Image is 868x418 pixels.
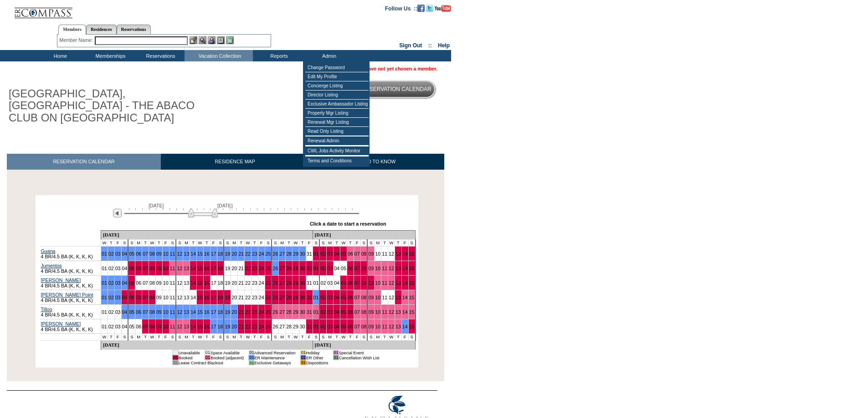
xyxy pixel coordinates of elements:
a: 09 [368,266,374,271]
a: 27 [279,251,285,257]
img: Become our fan on Facebook [417,5,425,12]
a: [PERSON_NAME] [41,277,81,283]
a: 06 [136,295,141,300]
a: 06 [348,324,353,329]
a: 08 [361,251,367,257]
a: 11 [170,251,175,257]
a: 04 [122,324,128,329]
a: 03 [115,280,121,286]
a: Jumentos [41,263,62,268]
a: 04 [122,251,128,257]
a: 16 [204,309,210,315]
a: 14 [190,266,196,271]
a: 21 [238,280,244,286]
a: 07 [354,295,360,300]
a: 04 [334,280,339,286]
a: 02 [320,251,326,257]
a: 03 [327,266,333,271]
a: 01 [102,309,107,315]
a: 25 [266,251,271,257]
a: 04 [122,280,128,286]
a: 29 [293,251,298,257]
a: Guana [41,248,56,254]
a: 02 [320,324,326,329]
a: 04 [334,295,339,300]
a: 08 [149,324,155,329]
a: 07 [143,309,148,315]
a: 15 [409,280,415,286]
a: 06 [348,266,353,271]
a: 01 [313,309,319,315]
a: 23 [252,309,257,315]
a: 08 [149,280,155,286]
a: 02 [320,266,326,271]
img: Subscribe to our YouTube Channel [435,5,451,12]
a: 08 [149,309,155,315]
a: 15 [197,324,203,329]
a: 14 [402,295,408,300]
a: 02 [320,295,326,300]
a: 13 [184,324,189,329]
a: 23 [252,251,257,257]
a: 12 [177,295,182,300]
a: 18 [218,251,223,257]
a: 19 [225,251,230,257]
a: 01 [313,295,319,300]
a: 14 [402,266,408,271]
a: 12 [177,324,182,329]
a: 24 [259,295,264,300]
a: 13 [184,295,189,300]
a: 25 [266,309,271,315]
a: 09 [368,251,374,257]
a: 14 [190,324,196,329]
a: 13 [184,280,189,286]
a: 05 [341,324,346,329]
td: Reports [253,50,303,61]
a: 08 [149,251,155,257]
img: Impersonate [208,36,216,44]
a: 03 [115,324,121,329]
a: 06 [136,280,141,286]
a: 07 [354,280,360,286]
a: 27 [279,266,285,271]
a: 12 [389,309,394,315]
a: 09 [156,266,162,271]
a: Follow us on Twitter [426,5,433,10]
a: Reservations [117,25,151,34]
a: 26 [272,295,278,300]
a: 13 [395,251,401,257]
a: 21 [238,324,244,329]
a: 10 [375,280,380,286]
a: 21 [238,295,244,300]
a: 15 [197,251,203,257]
a: 28 [286,280,292,286]
a: 05 [341,251,346,257]
a: 18 [218,280,223,286]
a: 01 [313,266,319,271]
a: 12 [389,251,394,257]
a: 01 [102,324,107,329]
a: 10 [163,295,169,300]
a: 09 [368,280,374,286]
a: 30 [300,266,305,271]
a: [PERSON_NAME] Point [41,292,93,297]
a: 03 [327,324,333,329]
a: 23 [252,324,257,329]
a: 29 [293,266,298,271]
a: 06 [136,251,141,257]
a: 12 [389,266,394,271]
a: 01 [313,251,319,257]
a: 20 [231,266,237,271]
a: 15 [409,251,415,257]
td: Admin [303,50,353,61]
a: 26 [272,309,278,315]
a: 25 [266,324,271,329]
a: 28 [286,309,292,315]
a: 01 [102,280,107,286]
img: Next [362,209,370,217]
a: 27 [279,280,285,286]
a: 13 [395,266,401,271]
a: 05 [341,309,346,315]
a: 10 [163,266,169,271]
a: 05 [129,309,134,315]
